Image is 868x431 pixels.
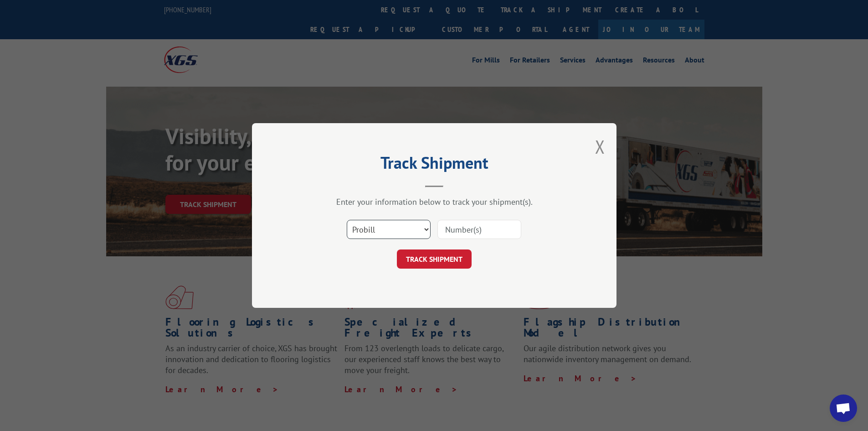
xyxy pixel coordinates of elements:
[595,135,605,159] button: Close modal
[437,220,521,239] input: Number(s)
[397,249,472,269] button: TRACK SHIPMENT
[298,156,571,174] h2: Track Shipment
[298,197,571,207] div: Enter your information below to track your shipment(s).
[830,395,857,422] div: Open chat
